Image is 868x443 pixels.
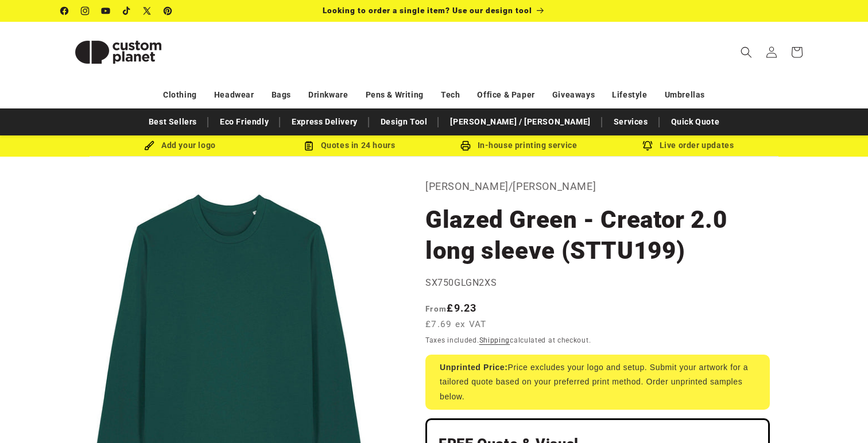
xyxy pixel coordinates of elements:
[304,141,314,151] img: Order Updates Icon
[642,141,653,151] img: Order updates
[425,177,770,196] p: [PERSON_NAME]/[PERSON_NAME]
[665,85,705,105] a: Umbrellas
[425,302,477,314] strong: £9.23
[425,355,770,410] div: Price excludes your logo and setup. Submit your artwork for a tailored quote based on your prefer...
[323,6,532,15] span: Looking to order a single item? Use our design tool
[440,363,508,372] strong: Unprinted Price:
[441,85,460,105] a: Tech
[425,318,487,331] span: £7.69 ex VAT
[375,112,433,132] a: Design Tool
[144,141,154,151] img: Brush Icon
[265,138,434,153] div: Quotes in 24 hours
[61,26,176,78] img: Custom Planet
[57,22,180,82] a: Custom Planet
[214,112,274,132] a: Eco Friendly
[665,112,726,132] a: Quick Quote
[366,85,424,105] a: Pens & Writing
[308,85,348,105] a: Drinkware
[552,85,595,105] a: Giveaways
[95,138,265,153] div: Add your logo
[434,138,603,153] div: In-house printing service
[425,335,770,346] div: Taxes included. calculated at checkout.
[425,304,447,313] span: From
[612,85,647,105] a: Lifestyle
[479,336,510,344] a: Shipping
[477,85,534,105] a: Office & Paper
[603,138,773,153] div: Live order updates
[143,112,203,132] a: Best Sellers
[163,85,197,105] a: Clothing
[460,141,471,151] img: In-house printing
[286,112,363,132] a: Express Delivery
[444,112,596,132] a: [PERSON_NAME] / [PERSON_NAME]
[425,277,497,288] span: SX750GLGN2XS
[425,204,770,266] h1: Glazed Green - Creator 2.0 long sleeve (STTU199)
[734,40,759,65] summary: Search
[608,112,654,132] a: Services
[214,85,254,105] a: Headwear
[272,85,291,105] a: Bags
